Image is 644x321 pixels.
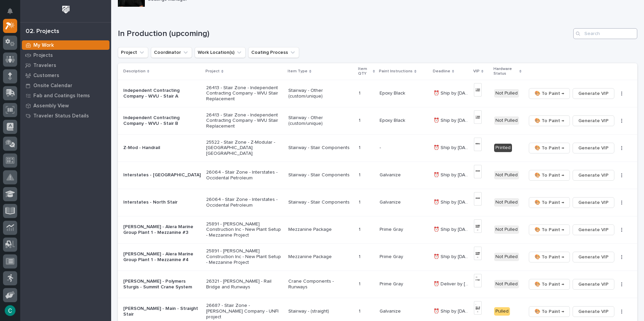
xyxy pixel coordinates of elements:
p: Fab and Coatings Items [33,93,90,99]
span: Generate VIP [578,253,609,261]
p: Assembly View [33,103,69,109]
span: 🎨 To Paint → [535,280,564,288]
span: 🎨 To Paint → [535,226,564,234]
p: ⏰ Ship by 9/19/25 [433,253,470,260]
div: Not Pulled [494,89,519,98]
p: 1 [359,89,362,96]
span: Generate VIP [578,226,609,234]
button: 🎨 To Paint → [529,306,570,317]
p: 1 [359,116,362,123]
p: Independent Contracting Company - WVU - Stair A [123,88,201,99]
a: Onsite Calendar [20,80,111,91]
p: Paint Instructions [379,68,413,75]
p: ⏰ Ship by 9/15/25 [433,144,470,151]
span: Generate VIP [578,199,609,207]
p: Stairway - Other (custom/unique) [288,88,353,99]
p: Description [123,68,146,75]
p: Traveler Status Details [33,113,89,119]
p: Independent Contracting Company - WVU - Stair B [123,115,201,127]
button: Notifications [3,4,17,18]
button: 🎨 To Paint → [529,197,570,208]
button: Generate VIP [573,88,614,99]
button: Generate VIP [573,306,614,317]
button: 🎨 To Paint → [529,88,570,99]
button: 🎨 To Paint → [529,143,570,153]
button: 🎨 To Paint → [529,115,570,126]
p: - [380,144,382,151]
tr: [PERSON_NAME] - Alera Marine Group Plant 1 - Mezzanine #425891 - [PERSON_NAME] Construction Inc -... [118,243,637,271]
tr: Interstates - North Stair26064 - Stair Zone - Interstates - Occidental PetroleumStairway - Stair ... [118,189,637,216]
p: Stairway - Stair Components [288,172,353,178]
p: 26413 - Stair Zone - Independent Contracting Company - WVU Stair Replacement [206,85,283,102]
a: Projects [20,50,111,60]
div: 02. Projects [26,28,59,35]
p: 1 [359,144,362,151]
a: Traveler Status Details [20,111,111,121]
div: Pulled [494,307,510,316]
p: Item QTY [358,65,371,78]
p: Mezzanine Package [288,254,353,260]
span: 🎨 To Paint → [535,117,564,125]
p: 25891 - [PERSON_NAME] Construction Inc - New Plant Setup - Mezzanine Project [206,221,283,238]
p: 26687 - Stair Zone - [PERSON_NAME] Company - UNFI project [206,303,283,320]
p: VIP [473,68,480,75]
tr: Independent Contracting Company - WVU - Stair A26413 - Stair Zone - Independent Contracting Compa... [118,80,637,107]
p: Mezzanine Package [288,227,353,233]
button: Work Location(s) [195,47,246,58]
span: 🎨 To Paint → [535,199,564,207]
input: Search [573,28,637,39]
span: 🎨 To Paint → [535,144,564,152]
p: ⏰ Ship by 9/19/25 [433,225,470,233]
p: Stairway - Stair Components [288,200,353,205]
a: Fab and Coatings Items [20,91,111,101]
p: [PERSON_NAME] - Alera Marine Group Plant 1 - Mezzanine #4 [123,251,201,263]
button: Generate VIP [573,197,614,208]
button: Generate VIP [573,224,614,235]
button: Project [118,47,148,58]
button: Generate VIP [573,252,614,262]
p: [PERSON_NAME] - Alera Marine Group Plant 1 - Mezzanine #3 [123,224,201,236]
p: 1 [359,225,362,233]
div: Not Pulled [494,280,519,288]
button: Coordinator [151,47,192,58]
div: Notifications [8,8,17,19]
button: Generate VIP [573,170,614,181]
p: Stairway - Stair Components [288,145,353,151]
span: Generate VIP [578,280,609,288]
tr: Independent Contracting Company - WVU - Stair B26413 - Stair Zone - Independent Contracting Compa... [118,107,637,134]
button: users-avatar [3,304,17,318]
tr: Z-Mod - Handrail25522 - Stair Zone - Z-Modular - [GEOGRAPHIC_DATA] [GEOGRAPHIC_DATA]Stairway - St... [118,134,637,162]
p: 1 [359,280,362,287]
p: My Work [33,42,54,48]
p: [PERSON_NAME] - Polymers Sturgis - Summit Crane System [123,279,201,290]
p: Stairway - Other (custom/unique) [288,115,353,127]
p: Travelers [33,63,56,69]
p: Galvanize [380,198,402,205]
p: [PERSON_NAME] - Main - Straight Stair [123,306,201,317]
p: ⏰ Ship by 9/16/25 [433,198,470,205]
div: Not Pulled [494,171,519,179]
p: 25522 - Stair Zone - Z-Modular - [GEOGRAPHIC_DATA] [GEOGRAPHIC_DATA] [206,140,283,156]
p: Onsite Calendar [33,83,72,89]
span: Generate VIP [578,90,609,98]
div: Not Pulled [494,116,519,125]
span: 🎨 To Paint → [535,253,564,261]
a: My Work [20,40,111,50]
p: 1 [359,198,362,205]
tr: [PERSON_NAME] - Polymers Sturgis - Summit Crane System26321 - [PERSON_NAME] - Rail Bridge and Run... [118,271,637,298]
p: ⏰ Ship by 9/22/25 [433,307,470,314]
span: Generate VIP [578,117,609,125]
p: 25891 - [PERSON_NAME] Construction Inc - New Plant Setup - Mezzanine Project [206,248,283,265]
a: Travelers [20,60,111,70]
p: Crane Components - Runways [288,279,353,290]
div: Printed [494,144,512,152]
span: 🎨 To Paint → [535,308,564,316]
p: 1 [359,307,362,314]
h1: In Production (upcoming) [118,29,571,39]
p: Galvanize [380,307,402,314]
p: 26321 - [PERSON_NAME] - Rail Bridge and Runways [206,279,283,290]
p: 1 [359,253,362,260]
p: Z-Mod - Handrail [123,145,201,151]
p: Prime Gray [380,280,405,287]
